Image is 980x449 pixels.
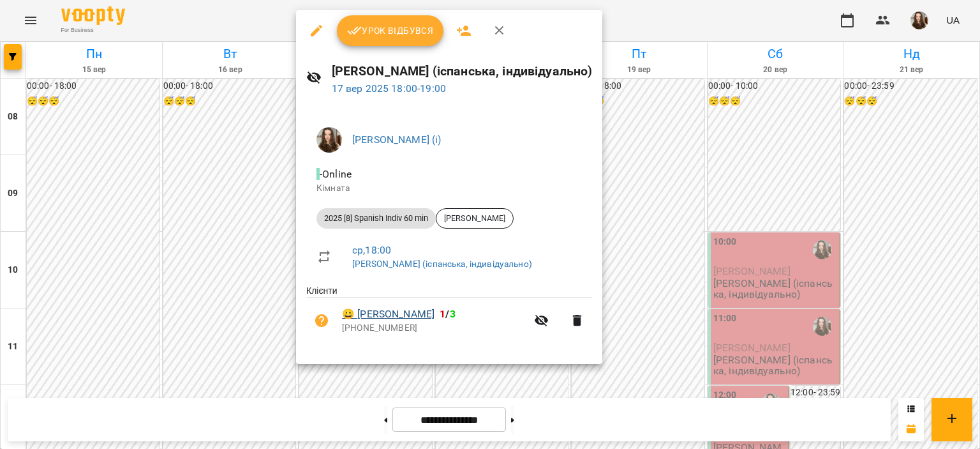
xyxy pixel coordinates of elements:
button: Урок відбувся [337,15,444,46]
h6: [PERSON_NAME] (іспанська, індивідуально) [332,61,593,81]
p: [PHONE_NUMBER] [342,322,526,335]
p: Кімната [316,182,582,195]
img: f828951e34a2a7ae30fa923eeeaf7e77.jpg [316,127,342,153]
a: ср , 18:00 [352,244,391,256]
span: 3 [450,308,456,320]
div: [PERSON_NAME] [436,208,514,229]
a: [PERSON_NAME] (іспанська, індивідуально) [352,259,532,269]
a: 😀 [PERSON_NAME] [342,307,434,322]
ul: Клієнти [306,284,592,348]
span: 1 [440,308,445,320]
a: 17 вер 2025 18:00-19:00 [332,82,446,95]
span: [PERSON_NAME] [436,213,513,224]
b: / [440,308,455,320]
a: [PERSON_NAME] (і) [352,133,442,146]
span: Урок відбувся [347,23,434,38]
span: - Online [316,168,354,180]
button: Візит ще не сплачено. Додати оплату? [306,305,337,336]
span: 2025 [8] Spanish Indiv 60 min [316,213,436,224]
